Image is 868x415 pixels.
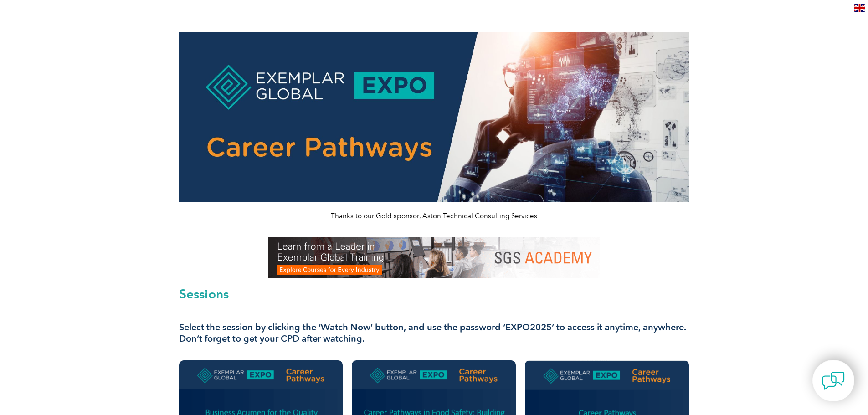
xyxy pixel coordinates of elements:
h3: Select the session by clicking the ‘Watch Now’ button, and use the password ‘EXPO2025’ to access ... [179,322,689,344]
img: en [854,4,865,12]
img: career pathways [179,32,689,202]
h2: Sessions [179,287,689,300]
img: contact-chat.png [822,369,845,392]
img: SGS [268,237,600,278]
p: Thanks to our Gold sponsor, Aston Technical Consulting Services [179,211,689,221]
